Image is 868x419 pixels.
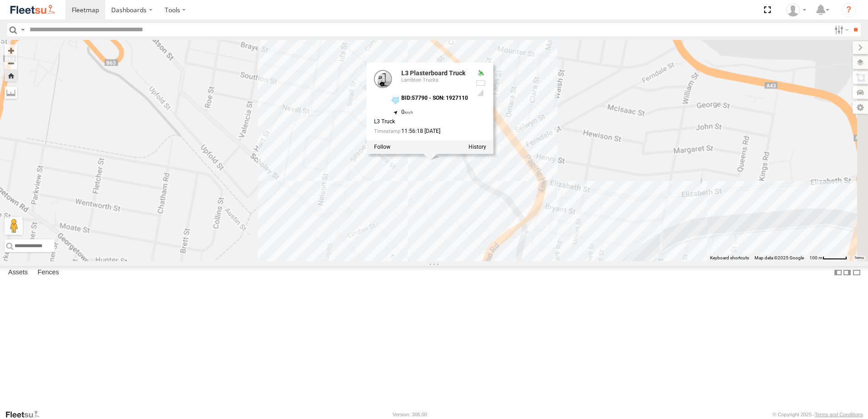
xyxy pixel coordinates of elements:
img: fleetsu-logo-horizontal.svg [9,4,56,16]
label: Dock Summary Table to the Left [833,266,843,279]
div: No battery health information received from this device. [475,80,486,87]
label: Measure [5,86,17,99]
label: Search Query [19,23,26,36]
button: Map Scale: 100 m per 50 pixels [807,255,850,261]
label: Fences [33,266,64,279]
label: Dock Summary Table to the Right [843,266,852,279]
button: Drag Pegman onto the map to open Street View [5,217,23,235]
i: ? [842,3,856,17]
div: BID:57790 - SON: 1927110 [401,95,468,101]
label: View Asset History [469,144,486,150]
span: 0 [401,109,414,116]
div: GSM Signal = 4 [475,90,486,97]
button: Keyboard shortcuts [710,255,749,261]
label: Map Settings [853,101,868,114]
div: Date/time of location update [374,129,468,135]
button: Zoom Home [5,69,17,82]
span: 100 m [809,255,823,260]
div: Version: 306.00 [393,412,427,417]
a: Terms (opens in new tab) [854,256,864,260]
label: Realtime tracking of Asset [374,144,390,150]
div: L3 Plasterboard Truck [401,70,468,77]
div: Valid GPS Fix [475,70,486,77]
a: Visit our Website [5,410,47,419]
a: Terms and Conditions [815,412,863,417]
div: © Copyright 2025 - [773,412,863,417]
label: Search Filter Options [831,23,850,36]
div: L3 Truck [374,119,468,125]
span: Map data ©2025 Google [755,255,804,260]
button: Zoom in [5,44,17,57]
button: Zoom out [5,57,17,69]
div: Lambton Trucks [401,78,468,83]
div: Gary Hudson [783,3,809,17]
label: Hide Summary Table [852,266,861,279]
label: Assets [4,266,32,279]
